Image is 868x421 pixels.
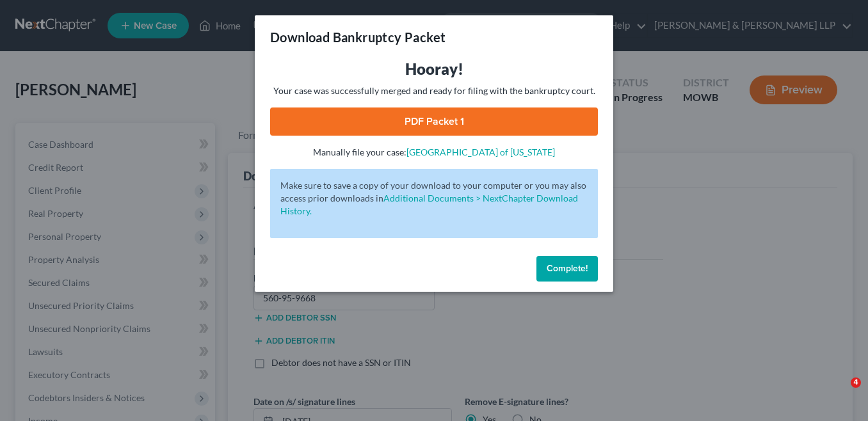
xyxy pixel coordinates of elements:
[280,193,578,216] a: Additional Documents > NextChapter Download History.
[824,377,855,408] iframe: Intercom live chat
[270,107,598,136] a: PDF Packet 1
[270,146,598,159] p: Manually file your case:
[270,84,598,97] p: Your case was successfully merged and ready for filing with the bankruptcy court.
[270,59,598,79] h3: Hooray!
[547,263,588,274] span: Complete!
[406,147,555,157] a: [GEOGRAPHIC_DATA] of [US_STATE]
[270,28,446,46] h3: Download Bankruptcy Packet
[280,179,588,218] p: Make sure to save a copy of your download to your computer or you may also access prior downloads in
[851,377,861,388] span: 4
[536,256,598,282] button: Complete!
